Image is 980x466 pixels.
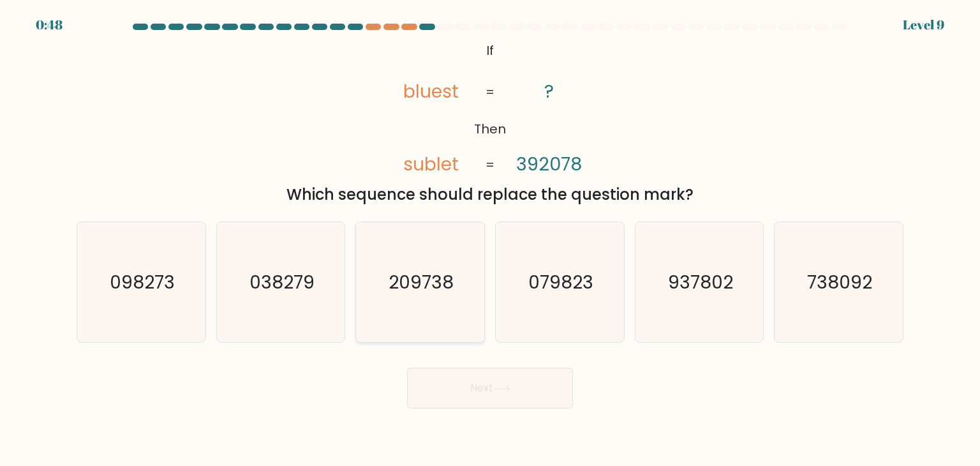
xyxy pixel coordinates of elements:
[84,183,896,206] div: Which sequence should replace the question mark?
[376,38,604,178] svg: @import url('[URL][DOMAIN_NAME]);
[36,15,63,34] div: 0:48
[407,368,573,409] button: Next
[544,79,554,104] tspan: ?
[903,15,944,34] div: Level 9
[807,269,872,295] text: 738092
[403,79,459,104] tspan: bluest
[110,269,175,295] text: 098273
[486,83,494,101] tspan: =
[249,269,315,295] text: 038279
[486,156,494,174] tspan: =
[403,151,459,177] tspan: sublet
[486,41,494,59] tspan: If
[528,269,593,295] text: 079823
[668,269,733,295] text: 937802
[516,151,582,177] tspan: 392078
[474,120,506,138] tspan: Then
[389,269,454,295] text: 209738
